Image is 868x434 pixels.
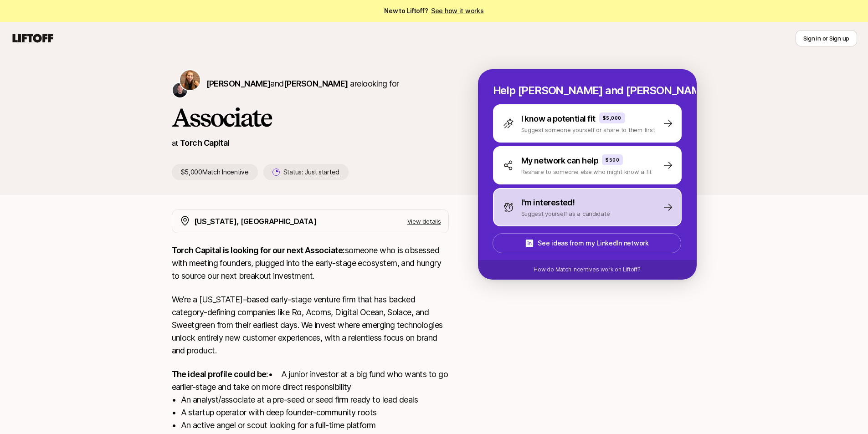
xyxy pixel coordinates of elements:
[493,233,681,253] button: See ideas from my LinkedIn network
[194,215,317,227] p: [US_STATE], [GEOGRAPHIC_DATA]
[206,77,399,90] p: are looking for
[521,154,599,167] p: My network can help
[521,167,652,176] p: Reshare to someone else who might know a fit
[206,79,271,88] span: [PERSON_NAME]
[172,293,449,357] p: We’re a [US_STATE]–based early-stage venture firm that has backed category-defining companies lik...
[283,167,339,178] p: Status:
[172,137,178,149] p: at
[172,104,449,131] h1: Associate
[270,79,348,88] span: and
[172,369,268,379] strong: The ideal profile could be:
[521,209,610,218] p: Suggest yourself as a candidate
[493,84,682,97] p: Help [PERSON_NAME] and [PERSON_NAME] hire
[384,5,483,16] span: New to Liftoff?
[534,266,640,274] p: How do Match Incentives work on Liftoff?
[172,245,345,255] strong: Torch Capital is looking for our next Associate:
[603,114,621,122] p: $5,000
[538,238,648,249] p: See ideas from my LinkedIn network
[521,112,596,125] p: I know a potential fit
[431,7,484,15] a: See how it works
[407,217,441,226] p: View details
[521,125,655,134] p: Suggest someone yourself or share to them first
[172,244,449,282] p: someone who is obsessed with meeting founders, plugged into the early-stage ecosystem, and hungry...
[606,156,619,163] p: $500
[173,83,187,97] img: Christopher Harper
[172,164,258,180] p: $5,000 Match Incentive
[180,70,200,90] img: Katie Reiner
[180,138,230,148] a: Torch Capital
[305,168,339,176] span: Just started
[521,196,575,209] p: I'm interested!
[796,30,857,46] button: Sign in or Sign up
[284,79,348,88] span: [PERSON_NAME]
